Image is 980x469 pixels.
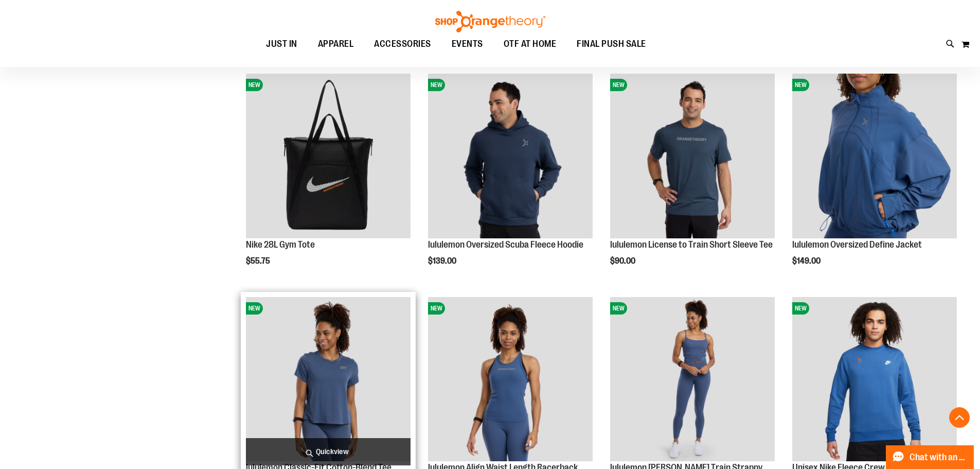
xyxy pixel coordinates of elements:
span: ACCESSORIES [374,32,431,56]
a: lululemon Oversized Scuba Fleece HoodieNEW [428,74,593,240]
span: NEW [428,302,445,315]
img: lululemon Classic-Fit Cotton-Blend Tee [246,297,411,462]
a: lululemon Wunder Train Strappy TankNEW [610,297,775,463]
a: OTF AT HOME [493,32,567,56]
span: APPAREL [318,32,354,56]
div: product [423,68,598,292]
button: Back To Top [949,407,970,428]
span: $90.00 [610,256,637,266]
span: NEW [792,302,809,315]
span: NEW [428,79,445,91]
div: product [241,68,416,292]
a: lululemon Oversized Scuba Fleece Hoodie [428,239,583,250]
button: Chat with an Expert [886,445,974,469]
div: product [787,68,962,292]
span: $139.00 [428,256,458,266]
span: NEW [610,79,627,91]
img: Shop Orangetheory [434,11,547,32]
img: lululemon License to Train Short Sleeve Tee [610,74,775,238]
a: lululemon Oversized Define Jacket [792,239,922,250]
a: lululemon Classic-Fit Cotton-Blend TeeNEW [246,297,411,463]
span: NEW [610,302,627,315]
img: Nike 28L Gym Tote [246,74,411,238]
img: lululemon Align Waist Length Racerback Tank [428,297,593,462]
a: ACCESSORIES [364,32,441,56]
img: lululemon Wunder Train Strappy Tank [610,297,775,462]
a: FINAL PUSH SALE [566,32,656,56]
span: NEW [246,79,263,91]
span: $55.75 [246,256,272,266]
img: lululemon Oversized Define Jacket [792,74,957,238]
a: APPAREL [308,32,364,56]
a: Nike 28L Gym Tote [246,239,315,250]
span: JUST IN [266,32,297,56]
a: Quickview [246,438,411,465]
a: EVENTS [441,32,493,56]
a: lululemon Align Waist Length Racerback TankNEW [428,297,593,463]
span: OTF AT HOME [504,32,557,56]
span: $149.00 [792,256,822,266]
a: JUST IN [256,32,308,56]
a: lululemon License to Train Short Sleeve TeeNEW [610,74,775,240]
div: product [605,68,780,292]
a: lululemon License to Train Short Sleeve Tee [610,239,773,250]
span: NEW [246,302,263,315]
a: Nike 28L Gym ToteNEW [246,74,411,240]
img: lululemon Oversized Scuba Fleece Hoodie [428,74,593,238]
span: NEW [792,79,809,91]
a: lululemon Oversized Define JacketNEW [792,74,957,240]
span: Chat with an Expert [910,453,968,462]
img: Unisex Nike Fleece Crew [792,297,957,462]
span: FINAL PUSH SALE [577,32,646,56]
a: Unisex Nike Fleece CrewNEW [792,297,957,463]
span: EVENTS [452,32,483,56]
